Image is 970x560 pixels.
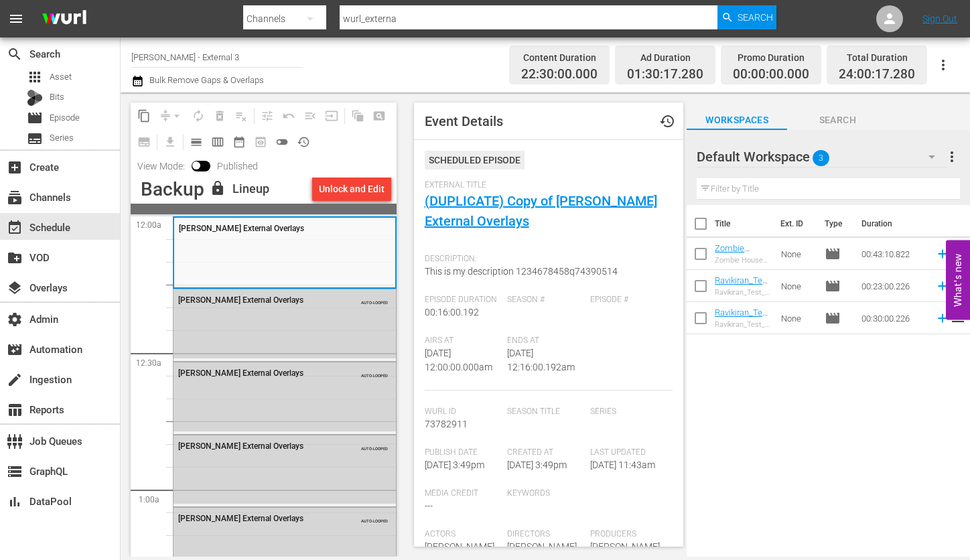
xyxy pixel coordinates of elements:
[178,295,303,305] span: [PERSON_NAME] External Overlays
[425,541,494,552] span: [PERSON_NAME]
[507,488,583,499] span: Keywords
[425,295,501,305] span: Episode Duration
[935,279,950,293] svg: Add to Schedule
[179,224,304,233] span: [PERSON_NAME] External Overlays
[252,102,278,129] span: Customize Events
[853,205,934,242] th: Duration
[590,407,667,417] span: Series
[250,131,271,153] span: View Backup
[50,90,64,104] span: Bits
[946,240,970,320] button: Open Feedback Widget
[361,440,388,451] span: AUTO-LOOPED
[813,144,829,172] span: 3
[787,112,888,129] span: Search
[7,159,23,176] span: Create
[137,109,151,123] span: content_copy
[131,161,192,171] span: View Mode:
[361,294,388,305] span: AUTO-LOOPED
[627,48,703,67] div: Ad Duration
[825,278,841,294] span: Episode
[188,105,209,127] span: Loop Content
[715,275,770,295] a: Ravikiran_Test_Hlsv2_Seg
[425,348,492,372] span: [DATE] 12:00:00.000am
[590,447,667,458] span: Last Updated
[507,447,583,458] span: Created At
[590,541,660,552] span: [PERSON_NAME]
[181,129,207,155] span: Day Calendar View
[507,529,583,540] span: Directors
[211,135,224,149] span: calendar_view_week_outlined
[230,105,252,127] span: Clear Lineup
[659,113,675,129] span: Event History
[733,67,809,82] span: 00:00:00.000
[425,336,501,346] span: Airs At
[590,295,667,305] span: Episode #
[425,193,657,229] a: (DUPLICATE) Copy of [PERSON_NAME] External Overlays
[27,69,43,85] span: Asset
[425,488,501,499] span: Media Credit
[7,464,23,480] span: GraphQL
[232,135,246,149] span: date_range_outlined
[275,135,289,149] span: toggle_off
[210,180,226,196] span: lock
[944,141,960,173] button: more_vert
[825,246,841,262] span: Episode
[922,13,957,24] a: Sign Out
[715,256,770,265] div: Zombie House Flipping: Ranger Danger
[155,129,181,155] span: Download as CSV
[7,433,23,449] span: Job Queues
[715,205,772,242] th: Title
[717,5,776,29] button: Search
[425,307,479,318] span: 00:16:00.192
[319,177,385,201] div: Unlock and Edit
[425,529,501,540] span: Actors
[856,270,930,302] td: 00:23:00.226
[133,105,155,127] span: Copy Lineup
[342,102,368,129] span: Refresh All Search Blocks
[155,105,188,127] span: Remove Gaps & Overlaps
[32,3,96,35] img: ans4CAIJ8jUAAAAAAAAAAAAAAAAAAAAAAAAgQb4GAAAAAAAAAAAAAAAAAAAAAAAAJMjXAAAAAAAAAAAAAAAAAAAAAAAAgAT5G...
[141,178,204,200] div: Backup
[271,131,293,153] span: 24 hours Lineup View is OFF
[7,190,23,206] span: Channels
[210,161,265,171] span: Published
[425,500,433,511] span: ---
[507,460,567,470] span: [DATE] 3:49pm
[190,135,203,149] span: calendar_view_day_outlined
[312,177,391,201] button: Unlock and Edit
[425,266,618,277] span: This is my description 1234678458q74390514
[7,402,23,418] span: Reports
[839,48,915,67] div: Total Duration
[776,238,819,270] td: None
[817,205,853,242] th: Type
[776,270,819,302] td: None
[825,310,841,326] span: Episode
[856,302,930,334] td: 00:30:00.226
[178,441,303,451] span: [PERSON_NAME] External Overlays
[50,70,72,84] span: Asset
[425,447,501,458] span: Publish Date
[7,311,23,328] span: Admin
[507,295,583,305] span: Season #
[7,372,23,388] span: Ingestion
[178,514,303,523] span: [PERSON_NAME] External Overlays
[521,67,598,82] span: 22:30:00.000
[697,138,948,176] div: Default Workspace
[50,131,74,145] span: Series
[627,67,703,82] span: 01:30:17.280
[178,368,303,378] span: [PERSON_NAME] External Overlays
[715,243,750,293] a: Zombie House Flipping: Ranger Danger
[715,288,770,297] div: Ravikiran_Test_Hlsv2_Seg
[507,336,583,346] span: Ends At
[733,48,809,67] div: Promo Duration
[772,205,817,242] th: Ext. ID
[507,541,577,552] span: [PERSON_NAME]
[521,48,598,67] div: Content Duration
[738,5,773,29] span: Search
[27,90,43,106] div: Bits
[425,419,468,429] span: 73782911
[425,254,667,265] span: Description:
[856,238,930,270] td: 00:43:10.822
[27,131,43,147] span: Series
[361,367,388,378] span: AUTO-LOOPED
